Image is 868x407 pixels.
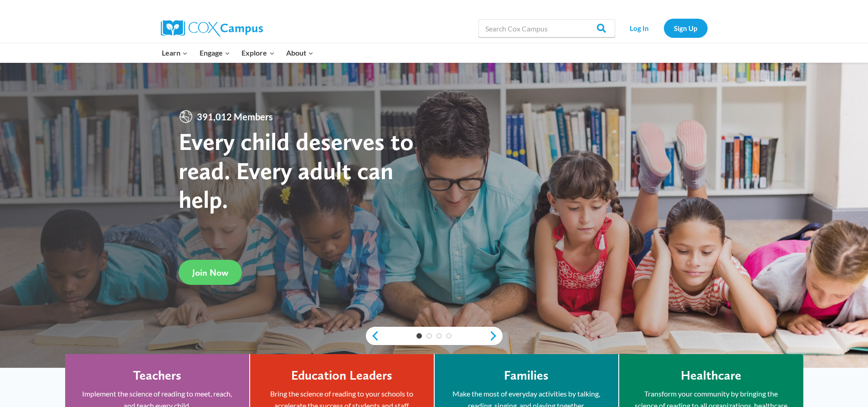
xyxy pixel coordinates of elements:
[193,109,277,124] span: 391,012 Members
[489,330,503,341] a: next
[446,333,452,339] a: 4
[478,19,615,37] input: Search Cox Campus
[161,20,263,36] img: Cox Campus
[133,368,181,383] h4: Teachers
[162,47,188,59] span: Learn
[416,333,422,339] a: 1
[156,43,319,62] nav: Primary Navigation
[200,47,230,59] span: Engage
[620,19,659,37] a: Log In
[366,327,503,345] div: content slider buttons
[179,260,242,285] a: Join Now
[426,333,432,339] a: 2
[437,333,442,339] a: 3
[366,330,380,341] a: previous
[286,47,313,59] span: About
[620,19,708,37] nav: Secondary Navigation
[681,368,741,383] h4: Healthcare
[664,19,708,37] a: Sign Up
[291,368,392,383] h4: Education Leaders
[192,267,228,278] span: Join Now
[504,368,549,383] h4: Families
[179,127,414,214] strong: Every child deserves to read. Every adult can help.
[241,47,274,59] span: Explore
